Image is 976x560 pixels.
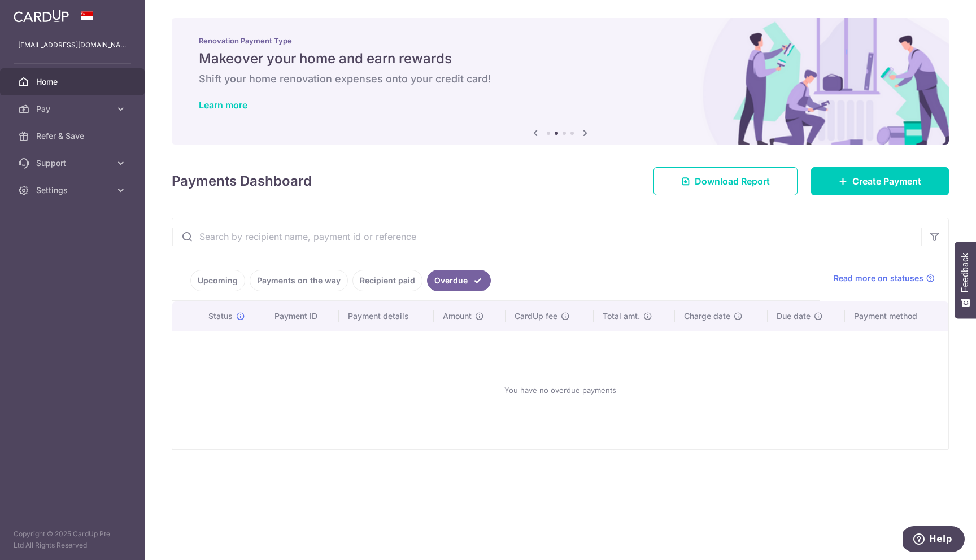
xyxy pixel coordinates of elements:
[199,99,247,111] a: Learn more
[36,158,111,169] span: Support
[443,310,472,322] span: Amount
[955,242,976,318] button: Feedback - Show survey
[199,36,922,45] p: Renovation Payment Type
[903,526,965,554] iframe: Opens a widget where you can find more information
[834,273,935,284] a: Read more on statuses
[603,310,640,322] span: Total amt.
[653,167,798,195] a: Download Report
[265,301,339,331] th: Payment ID
[695,174,770,188] span: Download Report
[684,310,730,322] span: Charge date
[250,270,348,291] a: Payments on the way
[845,301,948,331] th: Payment method
[852,174,921,188] span: Create Payment
[777,310,811,322] span: Due date
[36,76,111,88] span: Home
[515,310,557,322] span: CardUp fee
[208,310,233,322] span: Status
[14,9,69,23] img: CardUp
[36,103,111,115] span: Pay
[18,40,127,51] p: [EMAIL_ADDRESS][DOMAIN_NAME]
[352,270,422,291] a: Recipient paid
[834,273,923,284] span: Read more on statuses
[427,270,491,291] a: Overdue
[190,270,245,291] a: Upcoming
[339,301,434,331] th: Payment details
[36,185,111,196] span: Settings
[811,167,949,195] a: Create Payment
[186,340,935,440] div: You have no overdue payments
[199,72,922,86] h6: Shift your home renovation expenses onto your credit card!
[172,171,312,191] h4: Payments Dashboard
[199,50,922,68] h5: Makeover your home and earn rewards
[172,218,921,255] input: Search by recipient name, payment id or reference
[960,253,970,292] span: Feedback
[172,18,949,145] img: Renovation banner
[36,130,111,142] span: Refer & Save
